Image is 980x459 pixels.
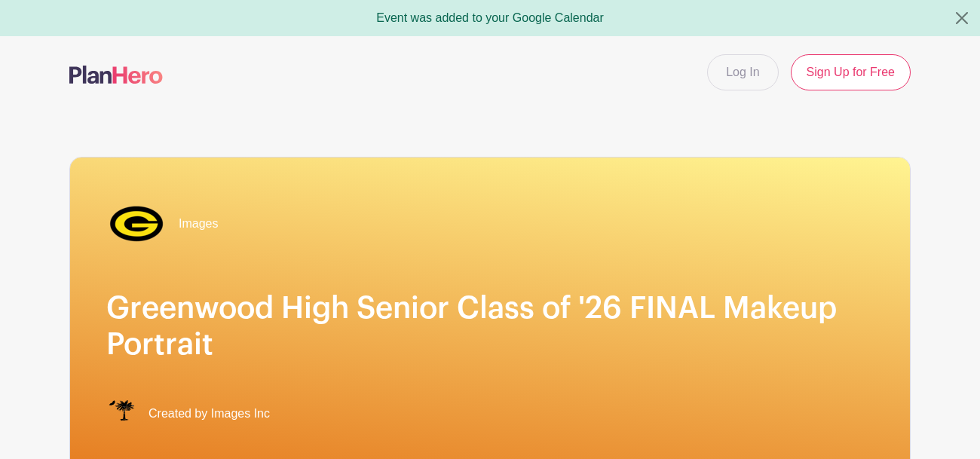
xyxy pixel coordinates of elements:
[707,54,778,90] a: Log In
[149,405,270,423] span: Created by Images Inc
[106,399,136,429] img: IMAGES%20logo%20transparenT%20PNG%20s.png
[179,215,218,233] span: Images
[791,54,911,90] a: Sign Up for Free
[69,66,163,84] img: logo-507f7623f17ff9eddc593b1ce0a138ce2505c220e1c5a4e2b4648c50719b7d32.svg
[106,194,167,254] img: greenwood%20transp.%20(1).png
[106,290,874,363] h1: Greenwood High Senior Class of '26 FINAL Makeup Portrait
